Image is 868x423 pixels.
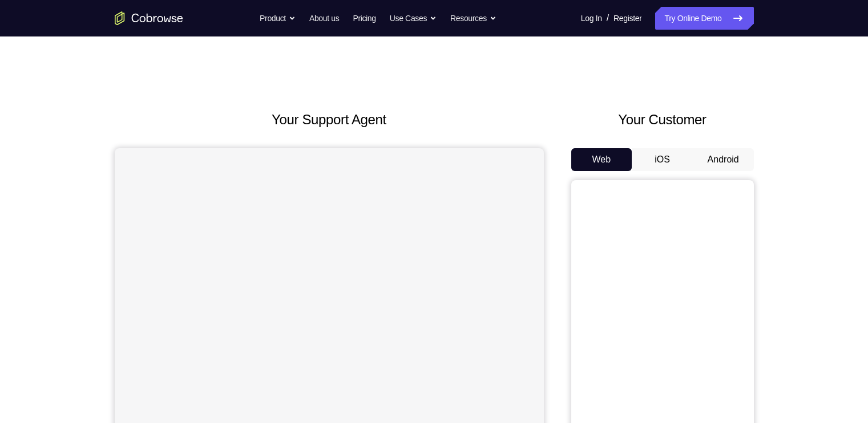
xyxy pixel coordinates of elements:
[581,7,602,30] a: Log In
[632,148,693,171] button: iOS
[115,109,544,130] h2: Your Support Agent
[353,7,376,30] a: Pricing
[571,109,754,130] h2: Your Customer
[309,7,339,30] a: About us
[693,148,754,171] button: Android
[607,11,609,25] span: /
[571,148,632,171] button: Web
[450,7,496,30] button: Resources
[390,7,437,30] button: Use Cases
[260,7,296,30] button: Product
[613,7,641,30] a: Register
[115,11,183,25] a: Go to the home page
[655,7,753,30] a: Try Online Demo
